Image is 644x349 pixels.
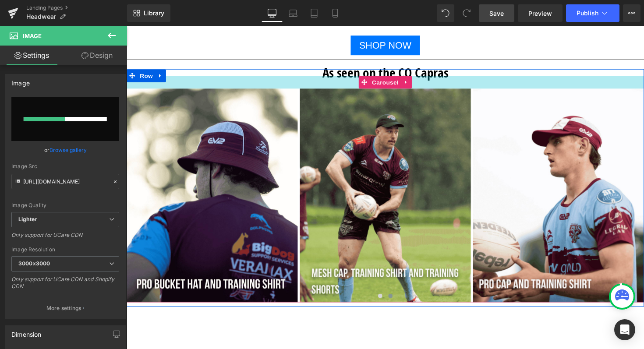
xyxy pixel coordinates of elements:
div: Only support for UCare CDN and Shopify CDN [11,276,119,296]
a: Laptop [283,4,304,22]
input: Link [11,174,119,189]
span: Image [23,32,42,39]
a: Desktop [262,4,283,22]
button: More settings [5,298,125,318]
div: Only support for UCare CDN [11,232,119,244]
a: Expand / Collapse [281,51,292,64]
div: Image [11,74,30,87]
span: Row [11,44,29,57]
b: 3000x3000 [18,260,50,267]
a: Expand / Collapse [29,44,40,57]
div: Image Src [11,163,119,169]
span: SHOP NOW [238,14,292,25]
span: Carousel [249,51,281,64]
a: Design [65,46,129,65]
button: Publish [566,4,619,22]
a: New Library [127,4,170,22]
span: Publish [577,10,598,17]
p: More settings [46,304,81,312]
a: Browse gallery [50,142,87,158]
a: Landing Pages [26,4,127,11]
div: Open Intercom Messenger [614,319,635,340]
a: SHOP NOW [230,10,301,30]
button: Undo [437,4,454,22]
div: Image Resolution [11,247,119,253]
a: Preview [518,4,563,22]
span: Preview [528,9,552,18]
button: More [623,4,640,22]
span: Save [489,9,504,18]
div: Dimension [11,326,42,338]
div: Image Quality [11,202,119,208]
b: Lighter [18,216,37,222]
a: Tablet [304,4,325,22]
a: Mobile [325,4,346,22]
span: Headwear [26,13,56,20]
button: Redo [458,4,475,22]
div: or [11,145,119,155]
span: Library [144,9,164,17]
